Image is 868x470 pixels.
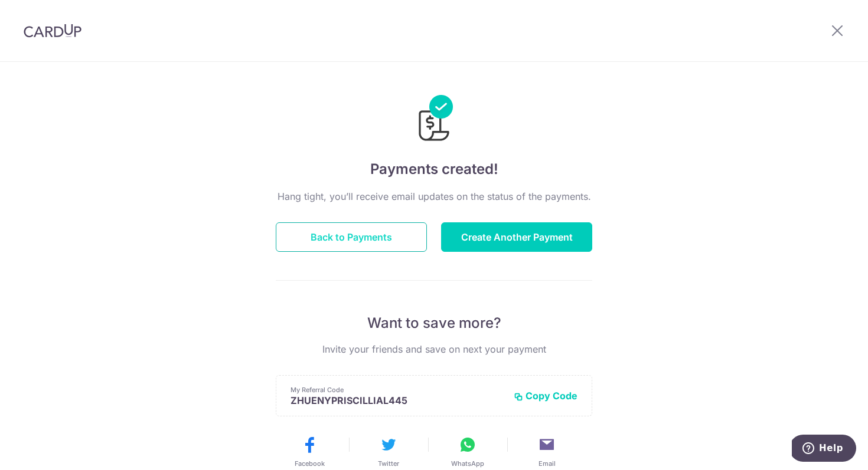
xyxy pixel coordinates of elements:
button: Email [512,435,582,468]
p: My Referral Code [291,385,504,395]
button: Copy Code [514,390,577,402]
span: Email [539,459,556,468]
span: Facebook [295,459,325,468]
img: Payments [415,95,453,144]
button: Back to Payments [276,222,427,252]
button: Create Another Payment [441,222,592,252]
p: Want to save more? [276,314,592,333]
button: WhatsApp [433,435,502,468]
p: Hang tight, you’ll receive email updates on the status of the payments. [276,189,592,203]
p: Invite your friends and save on next your payment [276,342,592,356]
button: Twitter [354,435,423,468]
iframe: Opens a widget where you can find more information [792,435,856,464]
span: Twitter [378,459,399,468]
span: WhatsApp [451,459,484,468]
h4: Payments created! [276,159,592,180]
p: ZHUENYPRISCILLIAL445 [291,395,504,406]
img: CardUp [24,24,81,38]
button: Facebook [275,435,344,468]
